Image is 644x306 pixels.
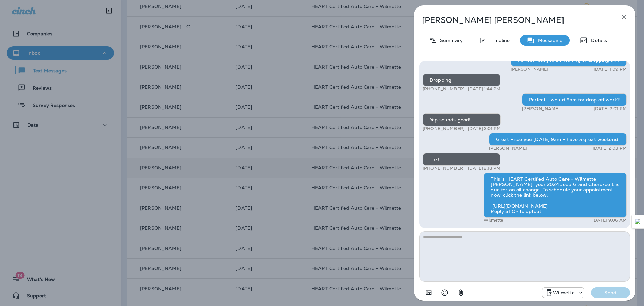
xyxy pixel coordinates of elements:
[635,219,641,225] img: Detect Auto
[422,286,435,299] button: Add in a premade template
[522,93,627,106] div: Perfect - would 9am for drop off work?
[437,38,463,43] p: Summary
[468,86,500,92] p: [DATE] 1:44 PM
[423,74,500,86] div: Dropping
[423,86,465,92] p: [PHONE_NUMBER]
[542,289,584,297] div: +1 (847) 865-9557
[423,113,501,126] div: Yep sounds good!
[423,126,465,131] p: [PHONE_NUMBER]
[588,38,607,43] p: Details
[511,67,549,72] p: [PERSON_NAME]
[484,218,503,223] p: Wilmette
[489,133,627,146] div: Great - see you [DATE] 9am - have a great weekend!
[484,173,627,218] div: This is HEART Certified Auto Care - Wilmette, [PERSON_NAME], your 2024 Jeep Grand Cherokee L is d...
[592,218,627,223] p: [DATE] 9:06 AM
[468,166,500,171] p: [DATE] 2:18 PM
[423,166,465,171] p: [PHONE_NUMBER]
[487,38,510,43] p: Timeline
[423,153,500,166] div: Thx!
[468,126,501,131] p: [DATE] 2:01 PM
[422,15,605,25] p: [PERSON_NAME] [PERSON_NAME]
[522,106,560,112] p: [PERSON_NAME]
[489,146,527,151] p: [PERSON_NAME]
[593,146,627,151] p: [DATE] 2:03 PM
[594,106,627,112] p: [DATE] 2:01 PM
[594,67,627,72] p: [DATE] 1:09 PM
[438,286,451,299] button: Select an emoji
[535,38,563,43] p: Messaging
[553,290,575,295] p: Wilmette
